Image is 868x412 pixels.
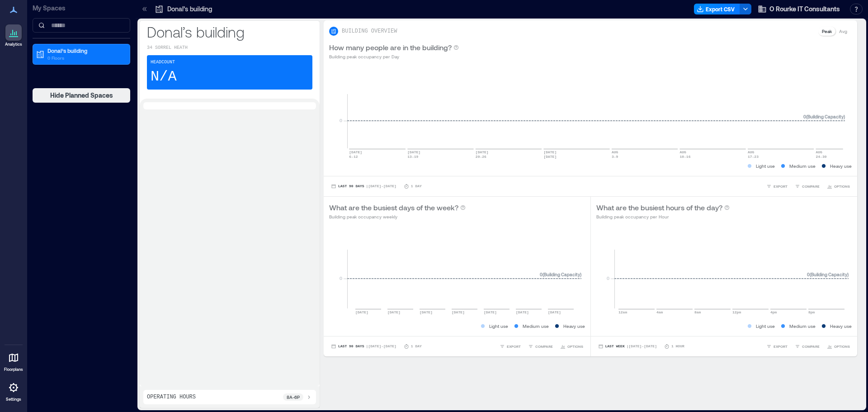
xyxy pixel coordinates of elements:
button: Export CSV [694,4,740,14]
button: Last 90 Days |[DATE]-[DATE] [329,342,398,351]
p: 1 Day [411,344,422,349]
text: [DATE] [484,310,497,314]
text: AUG [679,150,686,154]
p: Avg [839,28,847,35]
text: [DATE] [420,310,433,314]
button: COMPARE [793,342,821,351]
button: OPTIONS [825,342,852,351]
text: 4am [656,310,663,314]
p: N/A [151,68,177,86]
text: [DATE] [407,150,420,154]
p: 1 Hour [671,344,684,349]
p: Settings [6,397,21,402]
span: OPTIONS [834,344,850,349]
p: What are the busiest hours of the day? [596,202,722,213]
text: 12am [618,310,627,314]
p: Building peak occupancy per Hour [596,213,730,220]
p: Peak [822,28,832,35]
p: 8a - 6p [287,393,300,401]
button: EXPORT [764,342,789,351]
p: Building peak occupancy per Day [329,53,459,60]
tspan: 0 [340,275,342,281]
p: Heavy use [563,322,585,330]
text: [DATE] [548,310,561,314]
span: EXPORT [774,184,788,189]
span: O Rourke IT Consultants [769,5,840,14]
tspan: 0 [340,118,342,123]
button: Hide Planned Spaces [33,88,130,103]
text: 10-16 [679,155,690,159]
button: OPTIONS [558,342,585,351]
text: AUG [816,150,822,154]
p: My Spaces [33,4,130,13]
a: Floorplans [1,347,26,375]
p: Donal’s building [167,5,212,14]
p: Light use [756,322,775,330]
p: Analytics [5,42,22,47]
button: Last Week |[DATE]-[DATE] [596,342,659,351]
span: EXPORT [774,344,788,349]
text: 20-26 [476,155,486,159]
span: EXPORT [507,344,521,349]
p: Donal’s building [147,23,312,41]
p: Donal’s building [47,47,123,54]
text: 4pm [770,310,777,314]
a: Analytics [2,22,25,50]
text: 12pm [732,310,741,314]
button: COMPARE [793,182,821,191]
span: COMPARE [802,184,820,189]
p: 0 Floors [47,54,123,62]
p: Medium use [789,322,816,330]
button: COMPARE [526,342,555,351]
span: COMPARE [802,344,820,349]
p: Light use [489,322,508,330]
text: [DATE] [543,155,557,159]
span: Hide Planned Spaces [50,91,113,100]
p: Floorplans [4,367,23,372]
p: Operating Hours [147,393,196,401]
p: How many people are in the building? [329,42,452,53]
p: BUILDING OVERVIEW [342,28,397,35]
p: Headcount [151,59,175,66]
text: 8pm [808,310,815,314]
text: AUG [748,150,755,154]
p: Building peak occupancy weekly [329,213,466,220]
text: [DATE] [476,150,489,154]
a: Settings [3,377,24,405]
text: 3-9 [612,155,618,159]
p: Heavy use [830,162,852,170]
p: 34 sorrel Heath [147,44,312,52]
button: O Rourke IT Consultants [755,2,843,16]
p: Light use [756,162,775,170]
text: [DATE] [349,150,362,154]
button: EXPORT [764,182,789,191]
text: [DATE] [516,310,529,314]
tspan: 0 [606,275,609,281]
p: Heavy use [830,322,852,330]
button: EXPORT [498,342,523,351]
text: [DATE] [355,310,368,314]
text: 6-12 [349,155,358,159]
text: 24-30 [816,155,826,159]
text: 8am [694,310,701,314]
text: [DATE] [387,310,401,314]
text: [DATE] [452,310,465,314]
p: What are the busiest days of the week? [329,202,458,213]
text: 13-19 [407,155,418,159]
span: COMPARE [535,344,553,349]
span: OPTIONS [567,344,583,349]
text: 17-23 [748,155,759,159]
button: OPTIONS [825,182,852,191]
p: 1 Day [411,184,422,189]
text: AUG [612,150,618,154]
p: Medium use [523,322,549,330]
text: [DATE] [543,150,557,154]
button: Last 90 Days |[DATE]-[DATE] [329,182,398,191]
p: Medium use [789,162,816,170]
span: OPTIONS [834,184,850,189]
